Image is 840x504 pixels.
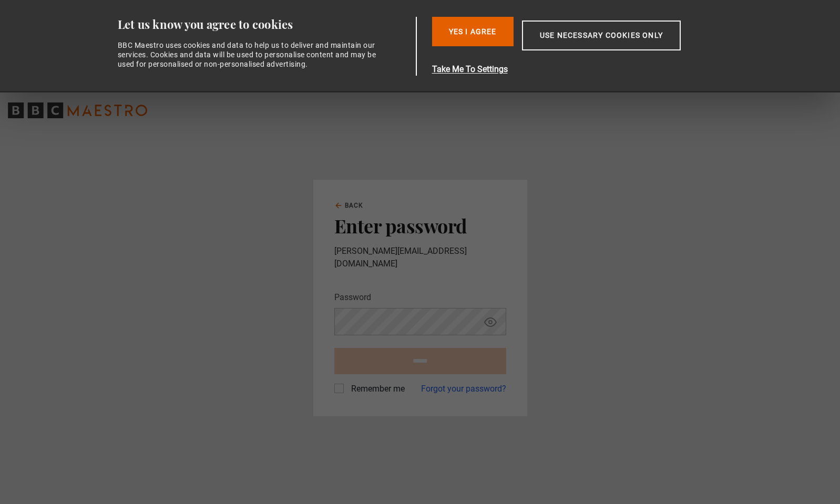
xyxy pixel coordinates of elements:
div: Let us know you agree to cookies [118,17,412,32]
button: Yes I Agree [432,17,514,46]
button: Take Me To Settings [432,63,731,76]
span: Back [345,201,364,210]
p: [PERSON_NAME][EMAIL_ADDRESS][DOMAIN_NAME] [334,245,506,270]
button: Show password [482,313,499,331]
div: BBC Maestro uses cookies and data to help us to deliver and maintain our services. Cookies and da... [118,40,383,69]
label: Password [334,291,371,304]
a: Forgot your password? [421,383,506,395]
a: Back [334,201,364,210]
label: Remember me [347,383,405,395]
svg: BBC Maestro [8,102,147,118]
h2: Enter password [334,214,506,236]
button: Use necessary cookies only [522,20,681,50]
